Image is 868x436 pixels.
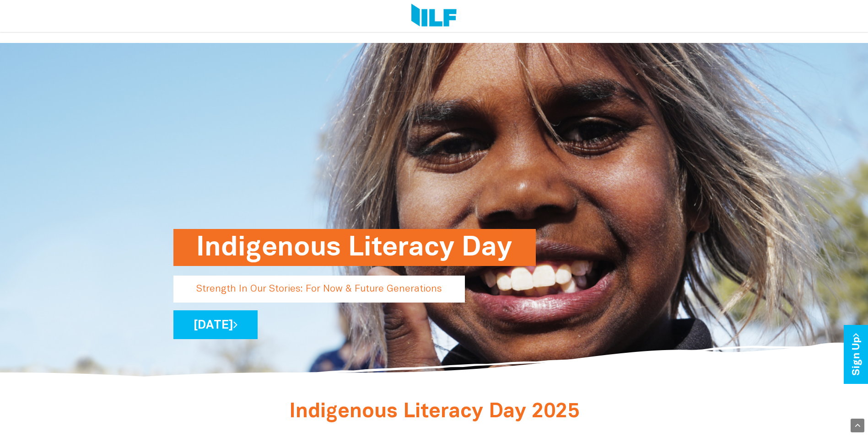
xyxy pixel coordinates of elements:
h1: Indigenous Literacy Day [196,229,513,266]
div: Scroll Back to Top [851,419,864,432]
img: Logo [411,4,457,28]
p: Strength In Our Stories: For Now & Future Generations [173,276,465,303]
a: [DATE] [173,310,258,339]
span: Indigenous Literacy Day 2025 [289,403,579,421]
